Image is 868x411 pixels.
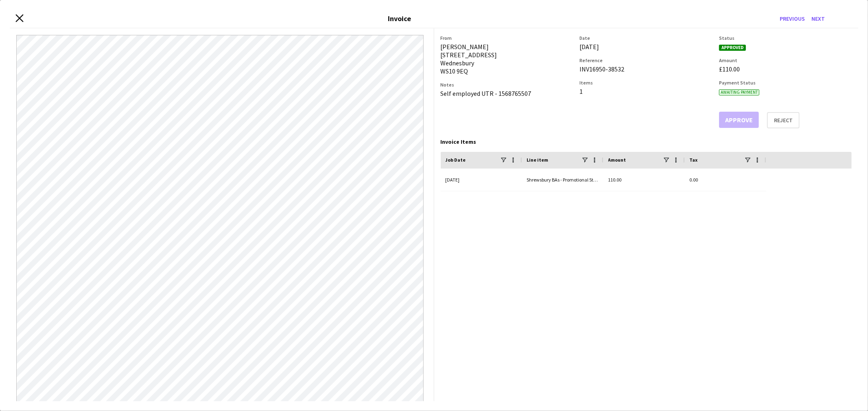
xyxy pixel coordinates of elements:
[719,35,852,41] h3: Status
[719,45,746,51] span: Approved
[685,169,766,191] div: 0.00
[808,12,828,25] button: Next
[719,65,852,73] div: £110.00
[603,169,685,191] div: 110.00
[580,57,713,63] h3: Reference
[608,157,626,163] span: Amount
[441,35,573,41] h3: From
[580,35,713,41] h3: Date
[441,82,573,88] h3: Notes
[446,157,466,163] span: Job Date
[441,169,522,191] div: [DATE]
[719,89,759,95] span: Awaiting payment
[527,157,549,163] span: Line item
[580,43,713,51] div: [DATE]
[776,12,808,25] button: Previous
[690,157,698,163] span: Tax
[767,112,800,128] button: Reject
[580,80,713,86] h3: Items
[580,65,713,73] div: INV16950-38532
[388,14,411,23] h3: Invoice
[719,80,852,86] h3: Payment Status
[441,138,852,145] div: Invoice Items
[580,87,713,95] div: 1
[719,57,852,63] h3: Amount
[441,43,573,75] div: [PERSON_NAME] [STREET_ADDRESS] Wednesbury WS10 9EQ
[441,89,573,97] div: Self employed UTR - 1568765507
[522,169,603,191] div: Shrewsbury BAs - Promotional Staffing (Brand Ambassadors) (salary)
